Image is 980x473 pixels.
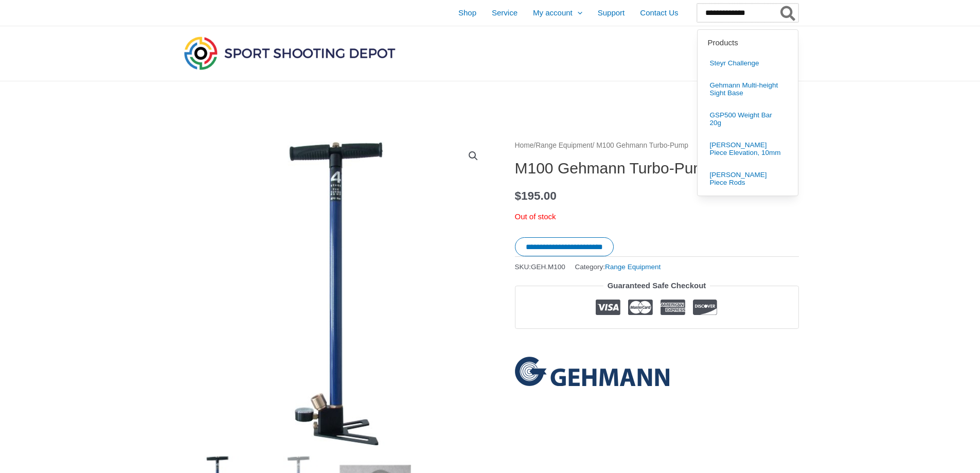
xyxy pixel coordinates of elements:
[515,189,557,202] bdi: 195.00
[515,139,799,152] nav: Breadcrumb
[710,141,786,156] span: [PERSON_NAME] Piece Elevation, 10mm
[710,111,786,127] span: GSP500 Weight Bar 20g
[531,263,565,271] span: GEH.M100
[710,171,786,186] span: [PERSON_NAME] Piece Rods
[778,4,798,22] button: Search
[182,139,490,448] img: M100 Gehmann Turbo-Pump
[700,30,796,52] label: Products
[697,29,798,196] div: Search results
[515,209,799,224] p: Out of stock
[605,263,661,271] a: Range Equipment
[515,189,522,202] span: $
[515,337,799,349] iframe: Customer reviews powered by Trustpilot
[182,34,398,72] img: Sport Shooting Depot
[536,142,592,149] a: Range Equipment
[710,59,759,67] span: Steyr Challenge
[515,260,565,273] span: SKU:
[515,159,799,178] h1: M100 Gehmann Turbo-Pump
[464,147,483,165] a: View full-screen image gallery
[515,142,534,149] a: Home
[710,81,786,97] span: Gehmann Multi-height Sight Base
[603,278,710,293] legend: Guaranteed Safe Checkout
[575,260,661,273] span: Category:
[515,357,669,386] a: Gehmann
